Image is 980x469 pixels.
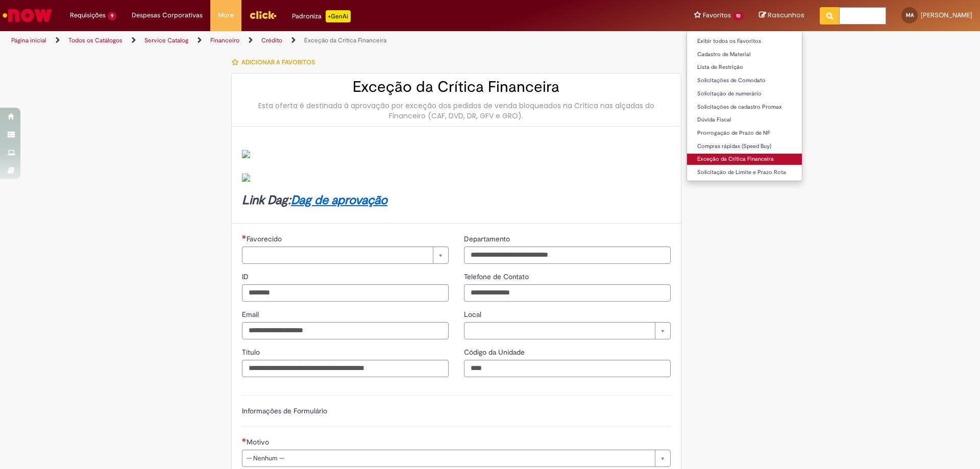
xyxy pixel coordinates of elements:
span: Email [242,310,261,319]
a: Limpar campo Favorecido [242,246,449,264]
img: click_logo_yellow_360x200.png [249,7,277,22]
span: 10 [733,12,744,20]
input: Telefone de Contato [464,284,671,302]
ul: Trilhas de página [8,31,646,50]
a: Compras rápidas (Speed Buy) [687,141,802,152]
span: Despesas Corporativas [132,10,203,20]
button: Pesquisar [820,7,840,24]
ul: Favoritos [687,31,802,181]
span: MA [906,12,914,18]
span: Código da Unidade [464,348,527,357]
input: Código da Unidade [464,360,671,377]
label: Informações de Formulário [242,406,327,415]
span: Local [464,310,483,319]
span: Título [242,348,262,357]
span: 9 [108,12,116,20]
img: ServiceNow [1,5,54,26]
a: Service Catalog [144,36,188,44]
span: Rascunhos [768,10,804,20]
a: Solicitação de Limite e Prazo Rota [687,167,802,178]
img: sys_attachment.do [242,174,250,182]
span: ID [242,272,251,281]
input: Departamento [464,246,671,264]
a: Dag de aprovação [291,192,387,208]
span: Necessários - Favorecido [247,234,284,243]
a: Solicitações de Comodato [687,75,802,86]
span: More [218,10,234,20]
a: Solicitações de cadastro Promax [687,102,802,113]
a: Limpar campo Local [464,322,671,339]
div: Esta oferta é destinada à aprovação por exceção dos pedidos de venda bloqueados na Crítica nas al... [242,101,671,121]
strong: Link Dag: [242,192,387,208]
span: [PERSON_NAME] [921,11,972,19]
img: sys_attachment.do [242,150,250,158]
input: ID [242,284,449,302]
input: Título [242,360,449,377]
a: Página inicial [11,36,46,44]
a: Lista de Restrição [687,62,802,73]
span: Favoritos [703,10,731,20]
a: Dúvida Fiscal [687,114,802,126]
a: Exceção da Crítica Financeira [687,154,802,165]
span: Adicionar a Favoritos [241,58,315,66]
a: Financeiro [210,36,239,44]
a: Exceção da Crítica Financeira [304,36,386,44]
p: +GenAi [326,10,351,22]
div: Padroniza [292,10,351,22]
a: Solicitação de numerário [687,88,802,100]
span: Departamento [464,234,512,243]
span: Necessários [242,438,247,442]
button: Adicionar a Favoritos [231,52,321,73]
a: Todos os Catálogos [68,36,122,44]
span: -- Nenhum -- [247,450,650,466]
a: Rascunhos [759,11,804,20]
a: Prorrogação de Prazo de NF [687,128,802,139]
h2: Exceção da Crítica Financeira [242,79,671,95]
span: Motivo [247,437,271,447]
a: Crédito [261,36,282,44]
span: Requisições [70,10,106,20]
a: Exibir todos os Favoritos [687,36,802,47]
span: Telefone de Contato [464,272,531,281]
input: Email [242,322,449,339]
a: Cadastro de Material [687,49,802,60]
span: Necessários [242,235,247,239]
